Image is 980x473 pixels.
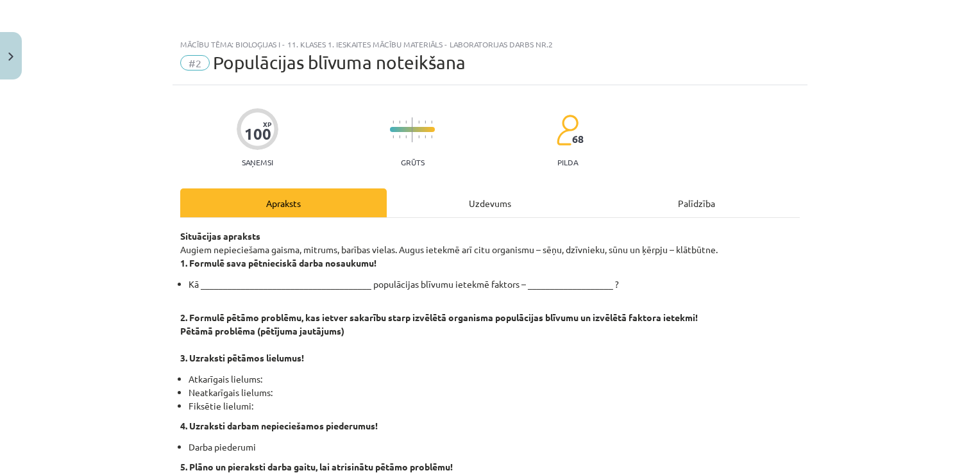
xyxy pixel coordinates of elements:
[180,55,210,71] span: #2
[189,278,800,291] li: Kā ______________________________________ populācijas blīvumu ietekmē faktors – _________________...
[180,257,376,269] strong: 1. Formulē sava pētnieciskā darba nosaukumu!
[180,230,260,242] strong: Situācijas apraksts
[401,158,425,167] p: Grūts
[556,114,579,146] img: students-c634bb4e5e11cddfef0936a35e636f08e4e9abd3cc4e673bd6f9a4125e45ecb1.svg
[431,120,432,124] img: icon-short-line-57e1e144782c952c97e751825c79c345078a6d821885a25fce030b3d8c18986b.svg
[180,461,453,472] strong: 5. Plāno un pieraksti darba gaitu, lai atrisinātu pētāmo problēmu!
[425,135,426,138] img: icon-short-line-57e1e144782c952c97e751825c79c345078a6d821885a25fce030b3d8c18986b.svg
[399,120,400,124] img: icon-short-line-57e1e144782c952c97e751825c79c345078a6d821885a25fce030b3d8c18986b.svg
[387,188,593,217] div: Uzdevums
[263,120,271,128] span: XP
[189,399,800,413] li: Fiksētie lielumi:
[180,229,800,270] p: Augiem nepieciešama gaisma, mitrums, barības vielas. Augus ietekmē arī citu organismu – sēņu, dzī...
[418,135,419,138] img: icon-short-line-57e1e144782c952c97e751825c79c345078a6d821885a25fce030b3d8c18986b.svg
[8,53,13,61] img: icon-close-lesson-0947bae3869378f0d4975bcd49f059093ad1ed9edebbc8119c70593378902aed.svg
[405,120,407,124] img: icon-short-line-57e1e144782c952c97e751825c79c345078a6d821885a25fce030b3d8c18986b.svg
[399,135,400,138] img: icon-short-line-57e1e144782c952c97e751825c79c345078a6d821885a25fce030b3d8c18986b.svg
[425,120,426,124] img: icon-short-line-57e1e144782c952c97e751825c79c345078a6d821885a25fce030b3d8c18986b.svg
[412,117,413,142] img: icon-long-line-d9ea69661e0d244f92f715978eff75569469978d946b2353a9bb055b3ed8787d.svg
[189,440,800,454] li: Darba piederumi
[418,120,419,124] img: icon-short-line-57e1e144782c952c97e751825c79c345078a6d821885a25fce030b3d8c18986b.svg
[431,135,432,138] img: icon-short-line-57e1e144782c952c97e751825c79c345078a6d821885a25fce030b3d8c18986b.svg
[572,133,584,145] span: 68
[244,125,271,143] div: 100
[393,135,394,138] img: icon-short-line-57e1e144782c952c97e751825c79c345078a6d821885a25fce030b3d8c18986b.svg
[180,188,387,217] div: Apraksts
[180,325,344,336] strong: Pētāmā problēma (pētījuma jautājums)
[180,311,698,323] strong: 2. Formulē pētāmo problēmu, kas ietver sakarību starp izvēlētā organisma populācijas blīvumu un i...
[180,420,378,431] strong: 4. Uzraksti darbam nepieciešamos piederumus!
[593,188,800,217] div: Palīdzība
[189,386,800,399] li: Neatkarīgais lielums:
[189,372,800,386] li: Atkarīgais lielums:
[393,120,394,124] img: icon-short-line-57e1e144782c952c97e751825c79c345078a6d821885a25fce030b3d8c18986b.svg
[180,352,304,363] strong: 3. Uzraksti pētāmos lielumus!
[237,158,278,167] p: Saņemsi
[180,40,800,49] div: Mācību tēma: Bioloģijas i - 11. klases 1. ieskaites mācību materiāls - laboratorijas darbs nr.2
[405,135,407,138] img: icon-short-line-57e1e144782c952c97e751825c79c345078a6d821885a25fce030b3d8c18986b.svg
[213,52,466,73] span: Populācijas blīvuma noteikšana
[557,158,578,167] p: pilda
